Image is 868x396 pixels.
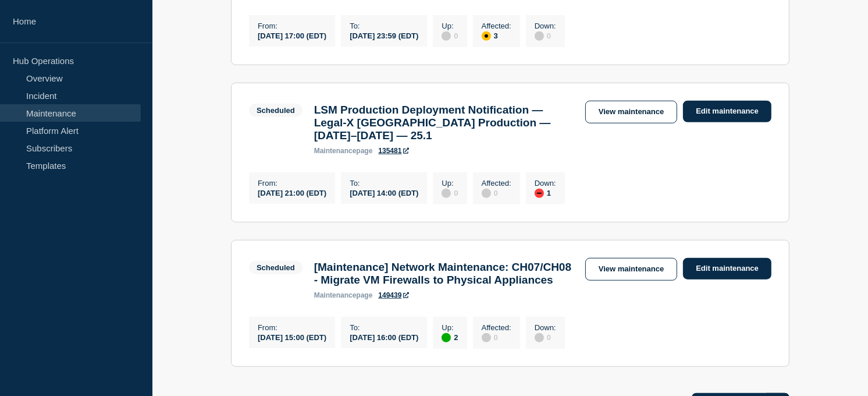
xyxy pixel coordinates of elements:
[350,188,418,197] div: [DATE] 14:00 (EDT)
[314,104,574,142] h3: LSM Production Deployment Notification — Legal-X [GEOGRAPHIC_DATA] Production — [DATE]–[DATE] — 25.1
[482,189,491,198] div: disabled
[350,30,418,40] div: [DATE] 23:59 (EDT)
[482,333,491,342] div: disabled
[314,147,357,155] span: maintenance
[258,30,326,40] div: [DATE] 17:00 (EDT)
[314,261,574,287] h3: [Maintenance] Network Maintenance: CH07/CH08 - Migrate VM Firewalls to Physical Appliances
[442,188,458,198] div: 0
[482,31,491,41] div: affected
[350,323,418,332] p: To :
[482,188,511,198] div: 0
[258,332,326,342] div: [DATE] 15:00 (EDT)
[258,22,326,30] p: From :
[350,179,418,188] p: To :
[482,22,511,30] p: Affected :
[442,22,458,30] p: Up :
[482,323,511,332] p: Affected :
[535,332,556,342] div: 0
[258,179,326,188] p: From :
[535,188,556,198] div: 1
[378,291,408,299] a: 149439
[683,258,771,280] a: Edit maintenance
[258,323,326,332] p: From :
[442,332,458,342] div: 2
[350,332,418,342] div: [DATE] 16:00 (EDT)
[350,22,418,30] p: To :
[442,189,451,198] div: disabled
[482,30,511,41] div: 3
[535,22,556,30] p: Down :
[258,188,326,197] div: [DATE] 21:00 (EDT)
[442,31,451,41] div: disabled
[257,263,295,272] div: Scheduled
[442,179,458,188] p: Up :
[314,291,373,299] p: page
[535,323,556,332] p: Down :
[314,147,373,155] p: page
[257,106,295,115] div: Scheduled
[535,30,556,41] div: 0
[442,323,458,332] p: Up :
[535,189,544,198] div: down
[535,179,556,188] p: Down :
[314,291,357,299] span: maintenance
[482,332,511,342] div: 0
[585,101,677,123] a: View maintenance
[482,179,511,188] p: Affected :
[442,30,458,41] div: 0
[535,333,544,342] div: disabled
[378,147,408,155] a: 135481
[585,258,677,281] a: View maintenance
[442,333,451,342] div: up
[535,31,544,41] div: disabled
[683,101,771,122] a: Edit maintenance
